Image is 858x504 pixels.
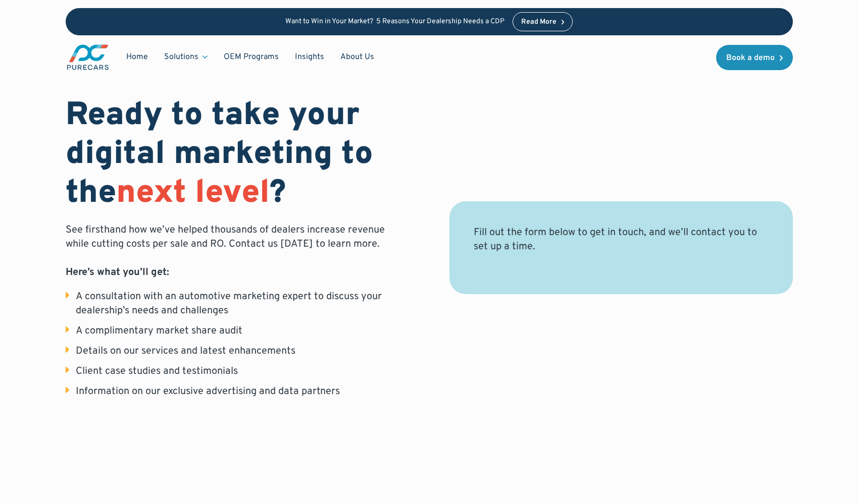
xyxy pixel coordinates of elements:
a: main [66,43,110,71]
a: Home [118,47,156,67]
div: Read More [521,19,557,26]
div: Book a demo [726,54,775,62]
div: A complimentary market share audit [76,324,242,338]
p: Want to Win in Your Market? 5 Reasons Your Dealership Needs a CDP [285,18,504,26]
div: Fill out the form below to get in touch, and we’ll contact you to set up a time. [474,226,769,254]
p: See firsthand how we’ve helped thousands of dealers increase revenue while cutting costs per sale... [66,223,409,279]
img: purecars logo [66,43,110,71]
span: next level [116,173,270,214]
div: Information on our exclusive advertising and data partners [76,384,340,399]
div: Solutions [164,51,198,63]
div: Details on our services and latest enhancements [76,344,295,358]
div: Client case studies and testimonials [76,364,238,378]
a: About Us [332,47,382,67]
a: Read More [513,12,573,31]
strong: Here’s what you’ll get: [66,266,169,279]
a: Book a demo [716,45,793,70]
h1: Ready to take your digital marketing to the ? [66,97,409,213]
div: A consultation with an automotive marketing expert to discuss your dealership’s needs and challenges [76,290,409,318]
a: OEM Programs [216,47,287,67]
a: Insights [287,47,332,67]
